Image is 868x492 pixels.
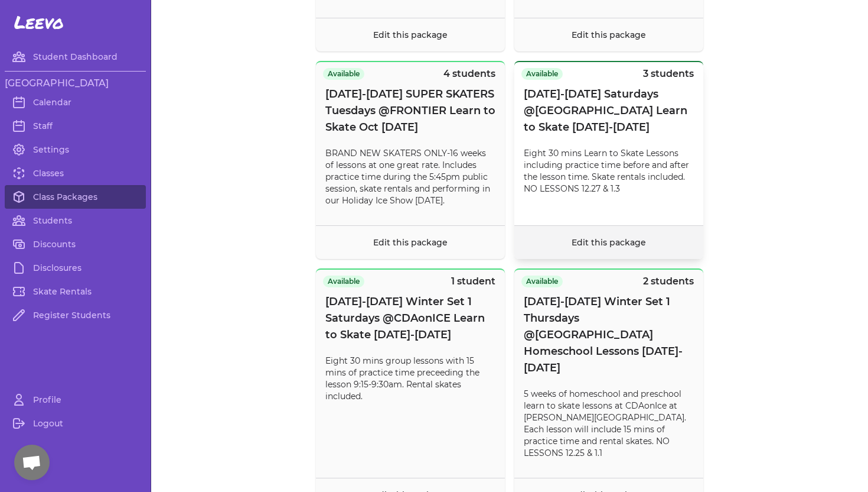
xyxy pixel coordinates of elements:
a: Disclosures [5,256,146,280]
p: BRAND NEW SKATERS ONLY-16 weeks of lessons at one great rate. Includes practice time during the 5... [325,147,495,206]
a: Student Dashboard [5,45,146,69]
span: [DATE]-[DATE] Winter Set 1 Saturdays @CDAonICE Learn to Skate [DATE]-[DATE] [325,293,495,343]
a: Edit this package [572,237,646,248]
span: Available [521,276,563,287]
p: 3 students [643,67,694,81]
p: 4 students [443,67,495,81]
span: [DATE]-[DATE] Winter Set 1 Thursdays @[GEOGRAPHIC_DATA] Homeschool Lessons [DATE]-[DATE] [524,293,694,376]
a: Register Students [5,303,146,327]
p: 2 students [643,274,694,289]
p: Eight 30 mins group lessons with 15 mins of practice time preceeding the lesson 9:15-9:30am. Rent... [325,355,495,402]
p: Eight 30 mins Learn to Skate Lessons including practice time before and after the lesson time. Sk... [524,147,694,195]
a: Profile [5,388,146,412]
button: Available3 students[DATE]-[DATE] Saturdays @[GEOGRAPHIC_DATA] Learn to Skate [DATE]-[DATE]Eight 3... [514,61,703,259]
a: Edit this package [373,30,448,40]
a: Calendar [5,90,146,114]
div: Open chat [14,445,50,480]
a: Students [5,209,146,232]
a: Edit this package [572,30,646,40]
span: Leevo [14,12,64,33]
h3: [GEOGRAPHIC_DATA] [5,76,146,90]
span: [DATE]-[DATE] SUPER SKATERS Tuesdays @FRONTIER Learn to Skate Oct [DATE] [325,86,495,135]
p: 1 student [451,274,495,289]
span: Available [521,68,563,80]
a: Skate Rentals [5,280,146,303]
span: [DATE]-[DATE] Saturdays @[GEOGRAPHIC_DATA] Learn to Skate [DATE]-[DATE] [524,86,694,135]
span: Available [323,276,364,287]
a: Settings [5,138,146,161]
a: Staff [5,114,146,138]
a: Classes [5,161,146,185]
a: Class Packages [5,185,146,209]
a: Logout [5,412,146,435]
button: Available4 students[DATE]-[DATE] SUPER SKATERS Tuesdays @FRONTIER Learn to Skate Oct [DATE]BRAND ... [316,61,505,259]
p: 5 weeks of homeschool and preschool learn to skate lessons at CDAonIce at [PERSON_NAME][GEOGRAPHI... [524,388,694,459]
a: Edit this package [373,237,448,248]
a: Discounts [5,232,146,256]
span: Available [323,68,364,80]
